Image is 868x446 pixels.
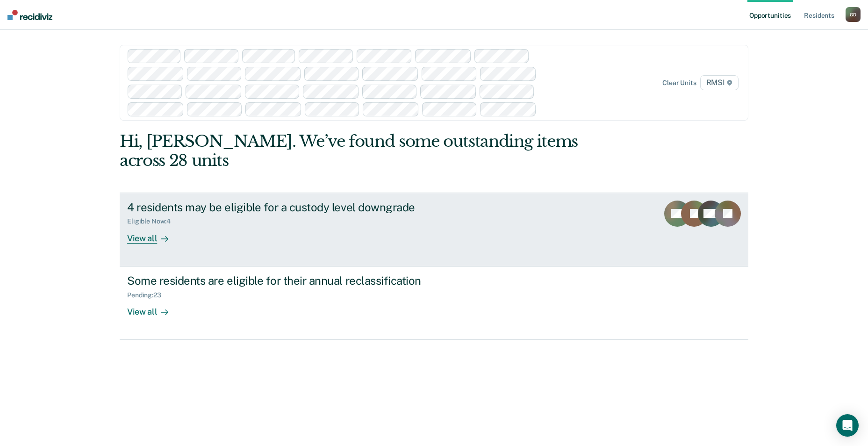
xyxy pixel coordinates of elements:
div: Eligible Now : 4 [127,217,178,225]
button: GD [846,7,861,22]
div: Hi, [PERSON_NAME]. We’ve found some outstanding items across 28 units [120,132,623,170]
div: Pending : 23 [127,291,169,299]
a: 4 residents may be eligible for a custody level downgradeEligible Now:4View all [120,193,748,266]
div: 4 residents may be eligible for a custody level downgrade [127,201,455,214]
div: Open Intercom Messenger [836,414,859,437]
div: Some residents are eligible for their annual reclassification [127,274,455,288]
span: RMSI [700,75,739,90]
a: Some residents are eligible for their annual reclassificationPending:23View all [120,266,748,340]
div: View all [127,225,179,244]
div: Clear units [662,79,696,87]
div: View all [127,299,179,317]
div: G D [846,7,861,22]
img: Recidiviz [7,10,52,20]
